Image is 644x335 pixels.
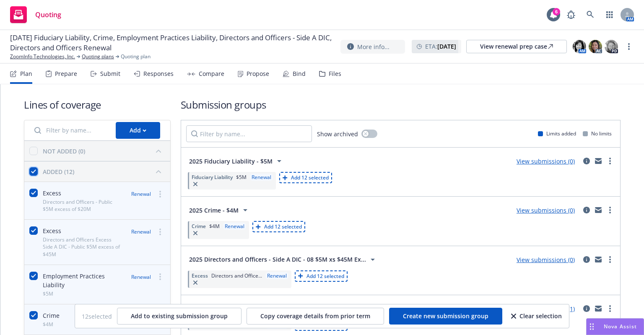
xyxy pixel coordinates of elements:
img: photo [605,40,618,53]
span: Excess [43,189,61,197]
div: Limits added [538,130,576,137]
div: Renewal [127,226,155,237]
span: Create new submission group [403,312,488,320]
input: Filter by name... [186,125,312,142]
a: mail [593,304,603,314]
span: $5M [43,290,53,297]
input: Filter by name... [29,122,111,139]
img: photo [589,40,602,53]
div: Add [130,122,146,138]
a: Report a Bug [563,6,579,23]
div: Renewal [223,223,246,230]
span: Add 12 selected [264,223,302,230]
button: Clear selection [511,308,562,325]
a: more [155,189,165,199]
div: Compare [199,70,224,77]
a: more [155,227,165,237]
span: 2025 Crime - $4M [189,206,239,215]
span: Excess [43,226,61,235]
span: Quoting plan [121,53,151,60]
a: more [624,42,634,52]
div: Propose [247,70,269,77]
div: Plan [20,70,32,77]
span: Nova Assist [604,323,637,330]
span: Excess [192,272,208,279]
button: 2025 Crime - $4M [186,202,253,218]
a: circleInformation [582,156,592,166]
div: Clear selection [511,308,562,324]
div: Files [329,70,341,77]
span: Copy coverage details from prior term [260,312,370,320]
div: Drag to move [587,319,597,335]
a: circleInformation [582,304,592,314]
a: Quoting [7,3,65,26]
span: Add 12 selected [306,273,344,280]
h1: Submission groups [181,98,621,112]
button: Create new submission group [389,308,502,325]
span: ETA : [425,42,456,51]
a: more [605,156,615,166]
button: Add to existing submission group [117,308,241,325]
a: more [605,205,615,215]
button: 2025 Directors and Officers - Side A DIC - 08 $5M xs $45M Ex... [186,251,381,268]
a: View submissions (0) [517,206,575,214]
span: 12 selected [82,312,112,321]
button: Copy coverage details from prior term [247,308,384,325]
button: ADDED (12) [43,165,165,178]
a: View renewal prep case [466,40,567,53]
span: Crime [43,311,60,320]
span: Fiduciary Liability [192,174,233,181]
button: 2025 Fiduciary Liability - $5M [186,153,287,169]
a: ZoomInfo Technologies, Inc. [10,53,75,60]
div: No limits [583,130,612,137]
span: 2025 Fiduciary Liability - $5M [189,157,273,166]
a: View submissions (0) [517,256,575,264]
a: Quoting plans [82,53,114,60]
span: Add 12 selected [291,174,329,181]
div: 6 [553,8,560,16]
span: Add to existing submission group [131,312,228,320]
a: mail [593,254,603,265]
img: photo [573,40,586,53]
div: View renewal prep case [480,40,553,53]
a: more [605,304,615,314]
span: $5M [236,174,247,181]
div: Renewal [265,272,288,279]
span: Directors and Officers - Public $5M excess of $20M [43,198,122,213]
a: more [155,272,165,282]
div: Renewal [250,174,273,181]
div: Responses [143,70,174,77]
a: more [605,254,615,265]
span: $4M [43,321,53,328]
a: View submissions (0) [517,157,575,165]
strong: [DATE] [437,42,456,50]
div: Renewal [127,272,155,282]
button: More info... [340,40,405,54]
span: [DATE] Fiduciary Liability, Crime, Employment Practices Liability, Directors and Officers - Side ... [10,33,334,53]
div: ADDED (12) [43,167,74,176]
div: Prepare [55,70,77,77]
span: $4M [209,223,220,230]
span: Employment Practices Liability [43,272,122,289]
button: Nova Assist [586,318,644,335]
a: circleInformation [582,254,592,265]
div: NOT ADDED (0) [43,147,85,156]
span: 2025 Directors and Officers - Side A DIC - 08 $5M xs $45M Ex... [189,255,366,264]
button: NOT ADDED (0) [43,144,165,158]
button: Add [116,122,160,139]
a: circleInformation [582,205,592,215]
a: mail [593,205,603,215]
h1: Lines of coverage [24,98,171,112]
button: 2025 Directors and Officers - Side A DIC - 07 $5M xs $40M Ex... [186,300,381,317]
span: Quoting [35,11,61,18]
div: Submit [100,70,120,77]
a: Search [582,6,599,23]
div: Renewal [127,189,155,199]
span: Directors and Officers Excess Side A DIC - Public $5M excess of $45M [43,236,122,257]
span: Crime [192,223,206,230]
span: Directors and Office... [211,272,262,279]
span: Show archived [317,130,358,138]
a: Switch app [601,6,618,23]
div: Bind [293,70,306,77]
span: More info... [357,42,390,51]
